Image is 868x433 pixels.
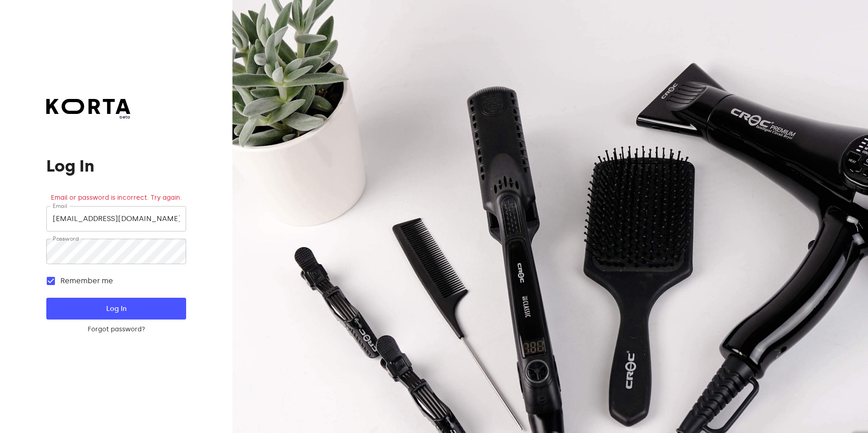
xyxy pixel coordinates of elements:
a: beta [46,99,130,120]
span: Remember me [60,276,113,286]
span: Log In [61,303,171,315]
button: Log In [46,298,186,320]
img: Korta [46,99,130,114]
h1: Log In [46,157,186,175]
a: Forgot password? [46,325,186,334]
span: beta [46,114,130,120]
div: Email or password is incorrect. Try again. [46,193,186,202]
